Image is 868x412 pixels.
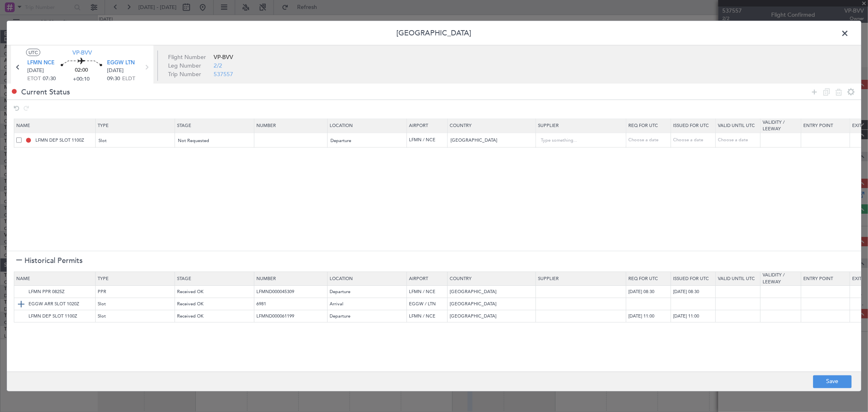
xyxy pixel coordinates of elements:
[761,272,801,286] th: Validity / Leeway
[763,119,785,132] span: Validity / Leeway
[801,272,850,286] th: Entry Point
[716,272,761,286] th: Valid Until Utc
[7,21,861,46] header: [GEOGRAPHIC_DATA]
[813,375,852,388] button: Save
[718,123,755,129] span: Valid Until Utc
[803,123,833,129] span: Entry Point
[718,137,760,144] div: Choose a date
